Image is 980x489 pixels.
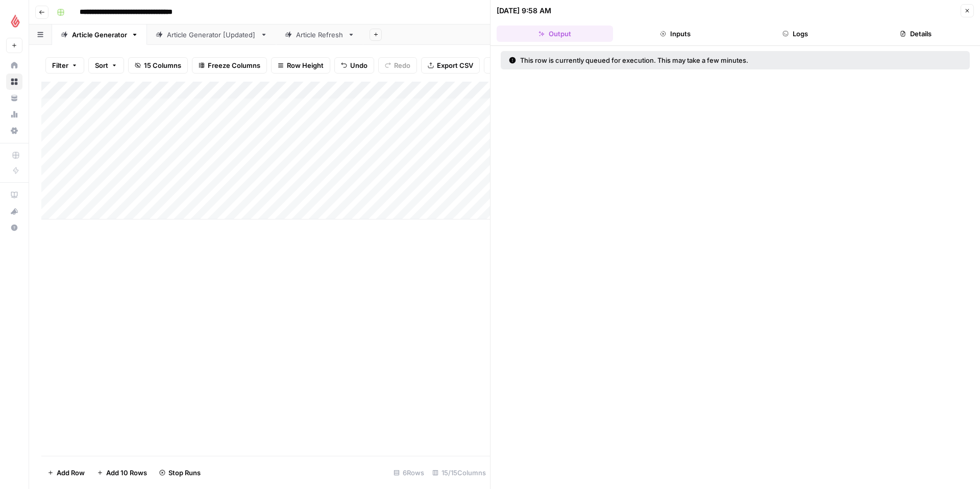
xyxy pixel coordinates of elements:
span: Stop Runs [168,468,201,478]
a: Your Data [6,90,22,106]
button: Add Row [41,464,91,481]
button: Export CSV [421,57,480,74]
div: 15/15 Columns [428,464,490,481]
div: Article Generator [72,30,127,40]
button: Undo [334,57,374,74]
a: Settings [6,123,22,139]
button: Add 10 Rows [91,464,153,481]
button: Workspace: Lightspeed [6,8,22,34]
button: Filter [45,57,84,74]
button: Redo [378,57,417,74]
span: Add Row [57,468,85,478]
button: Output [497,26,613,42]
div: What's new? [7,204,22,219]
button: Details [857,26,974,42]
a: Article Refresh [276,25,363,45]
button: 15 Columns [128,57,188,74]
span: Undo [350,60,367,70]
span: Freeze Columns [208,60,260,70]
button: Freeze Columns [192,57,267,74]
span: Export CSV [437,60,473,70]
span: Row Height [287,60,324,70]
div: This row is currently queued for execution. This may take a few minutes. [509,55,855,65]
span: Sort [95,60,108,70]
a: Home [6,57,22,74]
div: Article Refresh [296,30,344,40]
span: Add 10 Rows [106,468,147,478]
a: AirOps Academy [6,187,22,203]
div: 6 Rows [389,464,428,481]
span: Filter [52,60,68,70]
a: Browse [6,74,22,90]
button: Row Height [271,57,330,74]
button: Inputs [617,26,733,42]
span: 15 Columns [144,60,181,70]
button: Sort [88,57,124,74]
a: Usage [6,106,22,123]
img: Lightspeed Logo [6,12,24,30]
button: What's new? [6,203,22,219]
button: Logs [738,26,854,42]
a: Article Generator [Updated] [147,25,276,45]
span: Redo [394,60,410,70]
a: Article Generator [52,25,147,45]
button: Help + Support [6,219,22,236]
button: Stop Runs [153,464,207,481]
div: Article Generator [Updated] [167,30,256,40]
div: [DATE] 9:58 AM [497,6,551,16]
